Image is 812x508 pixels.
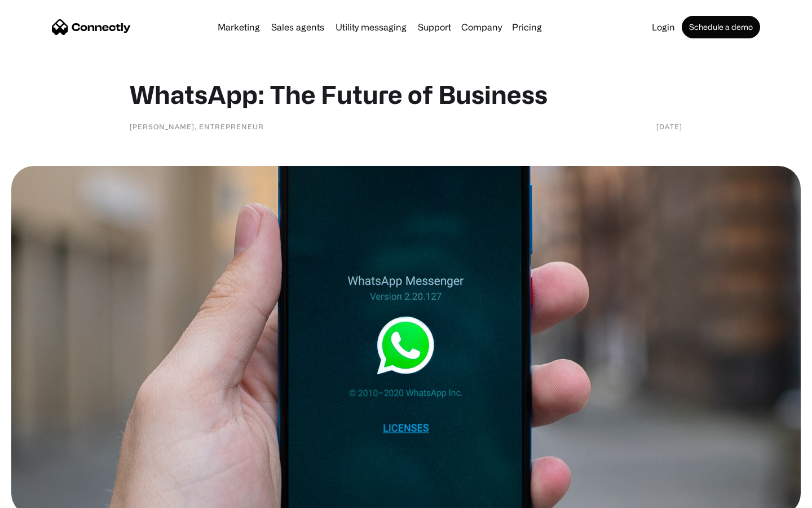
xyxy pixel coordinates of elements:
h1: WhatsApp: The Future of Business [130,79,682,110]
a: Schedule a demo [682,16,760,38]
div: [PERSON_NAME], Entrepreneur [130,121,264,132]
a: Sales agents [267,23,329,32]
a: Utility messaging [331,23,411,32]
a: Marketing [213,23,264,32]
a: home [52,19,131,36]
a: Login [647,23,679,32]
a: Pricing [507,23,546,32]
div: Company [458,19,505,35]
ul: Language list [23,488,68,504]
div: Company [461,19,502,35]
div: [DATE] [656,121,682,132]
aside: Language selected: English [11,488,68,504]
a: Support [413,23,456,32]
